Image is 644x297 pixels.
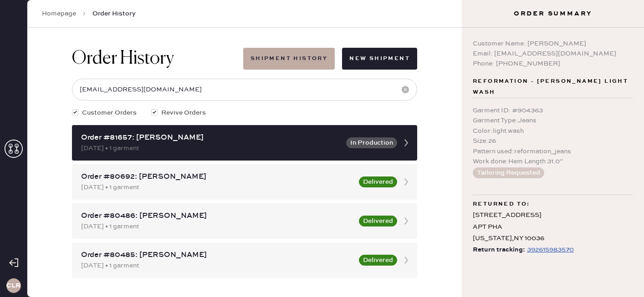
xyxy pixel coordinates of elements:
a: 392615983570 [525,244,574,256]
div: Garment ID : # 904363 [473,106,633,116]
div: [DATE] • 1 garment [81,143,341,153]
div: Order #80692: [PERSON_NAME] [81,171,353,182]
div: Work done : Hem Length 31.0” [473,156,633,166]
span: Returned to: [473,199,530,210]
button: Delivered [359,216,397,227]
div: Phone: [PHONE_NUMBER] [473,59,633,69]
div: Email: [EMAIL_ADDRESS][DOMAIN_NAME] [473,49,633,59]
span: Revive Orders [161,108,206,118]
span: Order History [92,9,136,18]
button: Shipment History [243,48,335,70]
h3: CLR [6,282,20,289]
span: Return tracking: [473,244,525,256]
span: Reformation - [PERSON_NAME] light wash [473,76,633,98]
div: Order #80486: [PERSON_NAME] [81,211,353,221]
div: Pattern used : reformation_jeans [473,146,633,156]
div: Garment Type : Jeans [473,116,633,126]
button: In Production [346,137,397,148]
button: Delivered [359,255,397,266]
div: Customer Name: [PERSON_NAME] [473,39,633,49]
div: Order #80485: [PERSON_NAME] [81,250,353,261]
span: Customer Orders [82,108,137,118]
div: [DATE] • 1 garment [81,182,353,192]
h1: Order History [72,48,174,70]
div: Order #81657: [PERSON_NAME] [81,132,341,143]
div: https://www.fedex.com/apps/fedextrack/?tracknumbers=392615983570&cntry_code=US [527,244,574,255]
button: Tailoring Requested [473,167,544,178]
a: Homepage [42,9,76,18]
input: Search by order number, customer name, email or phone number [72,79,417,101]
button: Delivered [359,176,397,187]
div: Color : light wash [473,126,633,136]
button: New Shipment [342,48,417,70]
div: [STREET_ADDRESS] APT PHA [US_STATE] , NY 10036 [473,210,633,244]
iframe: Front Chat [601,256,640,295]
div: [DATE] • 1 garment [81,261,353,271]
div: Size : 26 [473,136,633,146]
h3: Order Summary [462,9,644,18]
div: [DATE] • 1 garment [81,221,353,232]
